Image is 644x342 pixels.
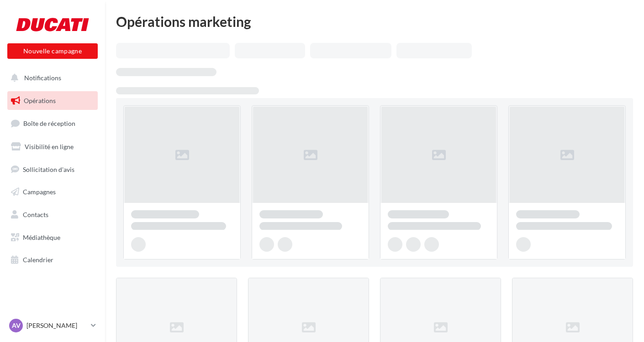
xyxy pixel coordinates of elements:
span: Calendrier [23,256,53,264]
span: Visibilité en ligne [25,143,74,150]
span: AV [12,321,21,330]
div: Opérations marketing [116,15,633,28]
span: Boîte de réception [23,119,75,127]
span: Opérations [24,97,56,104]
button: Notifications [5,68,96,88]
a: Sollicitation d'avis [5,160,100,179]
a: Visibilité en ligne [5,137,100,156]
a: Calendrier [5,250,100,269]
button: Nouvelle campagne [7,43,98,59]
span: Sollicitation d'avis [23,165,74,173]
a: Boîte de réception [5,114,100,133]
p: [PERSON_NAME] [26,321,87,330]
a: Campagnes [5,182,100,202]
a: Contacts [5,205,100,224]
a: Opérations [5,91,100,110]
span: Contacts [23,211,48,218]
span: Médiathèque [23,233,60,241]
span: Campagnes [23,188,56,196]
span: Notifications [24,74,61,82]
a: Médiathèque [5,228,100,247]
a: AV [PERSON_NAME] [7,317,98,334]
